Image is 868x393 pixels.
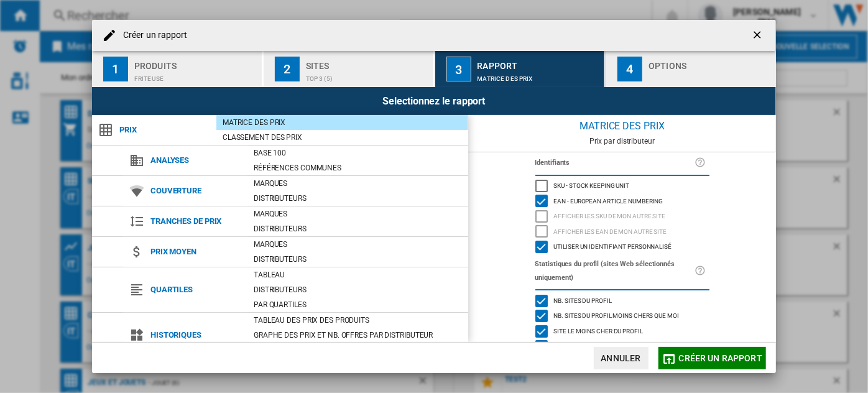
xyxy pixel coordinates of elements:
span: Utiliser un identifiant personnalisé [554,241,672,250]
div: Prix par distributeur [468,137,776,146]
md-checkbox: Nb. sites du profil moins chers que moi [535,308,709,324]
span: Prix moyen du profil [554,341,620,349]
label: Identifiants [535,156,695,170]
div: Sites [306,56,428,69]
div: 4 [617,57,642,81]
div: Tableau [247,269,468,281]
md-checkbox: Afficher les SKU de mon autre site [535,209,709,224]
span: Prix moyen [144,243,247,261]
md-checkbox: EAN - European Article Numbering [535,193,709,209]
button: 3 Rapport Matrice des prix [435,51,606,87]
span: Couverture [144,182,247,200]
div: top 3 (5) [306,69,428,82]
button: Créer un rapport [658,347,766,369]
button: 1 Produits Friteuse [92,51,263,87]
div: Produits [134,56,257,69]
md-checkbox: SKU - Stock Keeping Unit [535,178,709,194]
div: Selectionnez le rapport [92,87,776,115]
md-checkbox: Afficher les EAN de mon autre site [535,224,709,239]
span: Quartiles [144,281,247,298]
ng-md-icon: getI18NText('BUTTONS.CLOSE_DIALOG') [751,29,766,44]
div: Tableau des prix des produits [247,314,468,326]
div: Distributeurs [247,253,468,266]
span: Tranches de prix [144,213,247,230]
div: Par quartiles [247,298,468,311]
div: Friteuse [134,69,257,82]
div: Marques [247,208,468,220]
label: Statistiques du profil (sites Web sélectionnés uniquement) [535,257,695,285]
span: Site le moins cher du profil [554,326,643,335]
span: Nb. sites du profil moins chers que moi [554,310,679,319]
div: 2 [275,57,300,81]
div: Distributeurs [247,284,468,296]
span: Prix [113,121,216,139]
span: EAN - European Article Numbering [554,196,663,205]
md-checkbox: Site le moins cher du profil [535,323,709,339]
div: Rapport [478,56,600,69]
md-checkbox: Utiliser un identifiant personnalisé [535,239,709,255]
h4: Créer un rapport [117,29,188,42]
md-checkbox: Prix moyen du profil [535,339,709,354]
span: SKU - Stock Keeping Unit [554,180,630,189]
button: getI18NText('BUTTONS.CLOSE_DIALOG') [746,23,771,48]
div: 3 [446,57,471,81]
span: Créer un rapport [679,353,762,363]
span: Analyses [144,152,247,169]
div: Marques [247,238,468,251]
div: Matrice des prix [216,116,468,129]
div: 1 [103,57,128,81]
div: Distributeurs [247,223,468,235]
div: Marques [247,177,468,190]
div: Matrice des prix [478,69,600,82]
div: Matrice des prix [468,115,776,137]
md-checkbox: Nb. sites du profil [535,293,709,308]
div: Références communes [247,162,468,174]
div: Distributeurs [247,192,468,205]
button: 2 Sites top 3 (5) [264,51,435,87]
button: Annuler [594,347,649,369]
button: 4 Options [606,51,776,87]
span: Afficher les SKU de mon autre site [554,211,666,220]
span: Afficher les EAN de mon autre site [554,226,667,235]
div: Options [649,56,771,69]
div: Base 100 [247,147,468,159]
span: Nb. sites du profil [554,295,612,304]
span: Historiques [144,326,247,344]
div: Graphe des prix et nb. offres par distributeur [247,329,468,341]
div: Classement des prix [216,131,468,144]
